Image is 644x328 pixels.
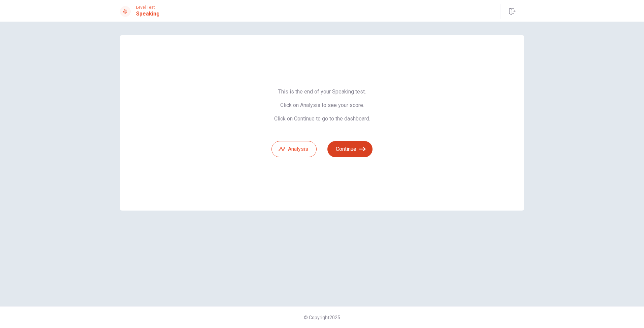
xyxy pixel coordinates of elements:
span: © Copyright 2025 [304,315,340,320]
span: Level Test [136,5,160,10]
span: This is the end of your Speaking test. Click on Analysis to see your score. Click on Continue to ... [271,88,373,122]
h1: Speaking [136,10,160,18]
button: Continue [327,141,373,157]
button: Analysis [271,141,317,157]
